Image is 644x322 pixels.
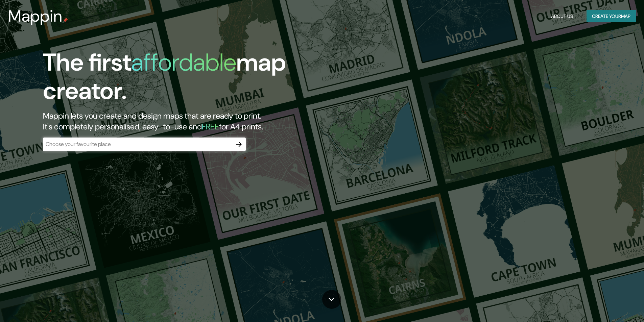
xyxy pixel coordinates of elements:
h3: Mappin [8,7,63,26]
input: Choose your favourite place [43,140,232,148]
h5: FREE [202,121,219,132]
h1: affordable [131,47,236,78]
img: mappin-pin [63,18,68,23]
iframe: Help widget launcher [584,296,637,315]
button: Create yourmap [587,10,636,23]
button: About Us [548,10,576,23]
h1: The first map creator. [43,48,365,110]
h2: Mappin lets you create and design maps that are ready to print. It's completely personalised, eas... [43,110,365,132]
